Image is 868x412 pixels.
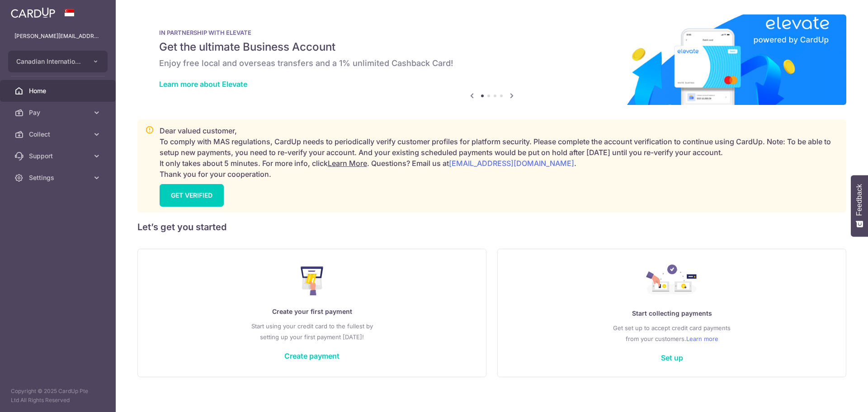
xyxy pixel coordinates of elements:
[160,184,224,207] a: GET VERIFIED
[301,266,324,295] img: Make Payment
[156,306,468,317] p: Create your first payment
[686,333,718,344] a: Learn more
[661,353,683,362] a: Set up
[160,125,839,180] p: Dear valued customer, To comply with MAS regulations, CardUp needs to periodically verify custome...
[11,7,55,18] img: CardUp
[159,80,247,89] a: Learn more about Elevate
[516,322,828,344] p: Get set up to accept credit card payments from your customers.
[851,175,868,237] button: Feedback - Show survey
[284,351,340,360] a: Create payment
[516,308,828,319] p: Start collecting payments
[29,86,89,95] span: Home
[449,159,574,168] a: [EMAIL_ADDRESS][DOMAIN_NAME]
[159,58,825,69] h6: Enjoy free local and overseas transfers and a 1% unlimited Cashback Card!
[29,108,89,117] span: Pay
[16,57,83,66] span: Canadian International School Pte Ltd
[855,184,863,216] span: Feedback
[156,321,468,342] p: Start using your credit card to the fullest by setting up your first payment [DATE]!
[29,173,89,182] span: Settings
[29,152,89,161] span: Support
[159,29,825,36] p: IN PARTNERSHIP WITH ELEVATE
[646,265,698,297] img: Collect Payment
[14,32,101,41] p: [PERSON_NAME][EMAIL_ADDRESS][PERSON_NAME][DOMAIN_NAME]
[8,51,108,72] button: Canadian International School Pte Ltd
[137,14,846,105] img: Renovation banner
[328,159,367,168] a: Learn More
[159,40,825,54] h5: Get the ultimate Business Account
[137,220,846,234] h5: Let’s get you started
[29,130,89,139] span: Collect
